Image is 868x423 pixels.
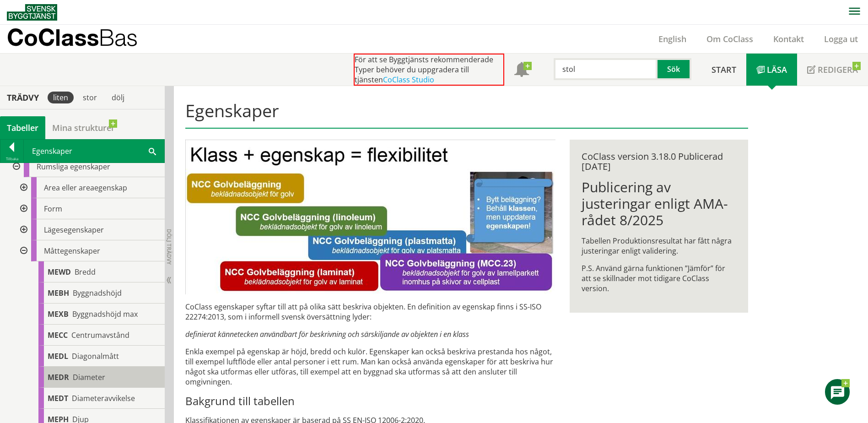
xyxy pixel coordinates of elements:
[818,64,858,75] span: Redigera
[37,162,110,172] span: Rumsliga egenskaper
[582,179,736,228] h1: Publicering av justeringar enligt AMA-rådet 8/2025
[185,100,748,129] h1: Egenskaper
[72,309,138,319] span: Byggnadshöjd max
[45,116,122,139] a: Mina strukturer
[48,309,69,319] span: MEXB
[185,329,469,339] em: definierat kännetecken användbart för beskrivning och särskiljande av objekten i en klass
[48,92,74,103] div: liten
[7,25,157,53] a: CoClassBas
[72,393,135,403] span: Diameteravvikelse
[71,330,129,340] span: Centrumavstånd
[44,204,62,214] span: Form
[712,64,736,75] span: Start
[44,246,100,256] span: Måttegenskaper
[73,288,122,298] span: Byggnadshöjd
[72,351,119,361] span: Diagonalmått
[48,288,69,298] span: MEBH
[696,33,763,44] a: Om CoClass
[44,183,127,193] span: Area eller areaegenskap
[354,54,504,86] div: För att se Byggtjänsts rekommenderade Typer behöver du uppgradera till tjänsten
[514,63,529,78] span: Notifikationer
[185,302,555,322] p: CoClass egenskaper syftar till att på olika sätt beskriva objekten. En definition av egenskap fin...
[185,394,555,408] h3: Bakgrund till tabellen
[185,140,555,294] img: bild-till-egenskaper.JPG
[814,33,868,44] a: Logga ut
[383,75,434,85] a: CoClass Studio
[746,54,797,86] a: Läsa
[75,267,96,277] span: Bredd
[7,32,138,43] p: CoClass
[648,33,696,44] a: English
[48,267,71,277] span: MEWD
[582,236,736,256] p: Tabellen Produktionsresultat har fått några justeringar enligt validering.
[763,33,814,44] a: Kontakt
[797,54,868,86] a: Redigera
[582,152,736,172] div: CoClass version 3.18.0 Publicerad [DATE]
[48,393,68,403] span: MEDT
[185,347,555,387] p: Enkla exempel på egenskap är höjd, bredd och kulör. Egenskaper kan också beskriva prestanda hos n...
[554,58,658,80] input: Sök
[48,351,68,361] span: MEDL
[44,225,104,235] span: Lägesegenskaper
[24,140,164,163] div: Egenskaper
[106,92,130,103] div: dölj
[149,146,156,156] span: Sök i tabellen
[7,4,57,21] img: Svensk Byggtjänst
[701,54,746,86] a: Start
[0,155,23,163] div: Tillbaka
[48,372,69,382] span: MEDR
[767,64,787,75] span: Läsa
[77,92,102,103] div: stor
[99,24,138,51] span: Bas
[73,372,105,382] span: Diameter
[582,263,736,293] p: P.S. Använd gärna funktionen ”Jämför” för att se skillnader mot tidigare CoClass version.
[658,58,691,80] button: Sök
[48,330,68,340] span: MECC
[2,92,44,103] div: Trädvy
[165,229,173,265] span: Dölj trädvy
